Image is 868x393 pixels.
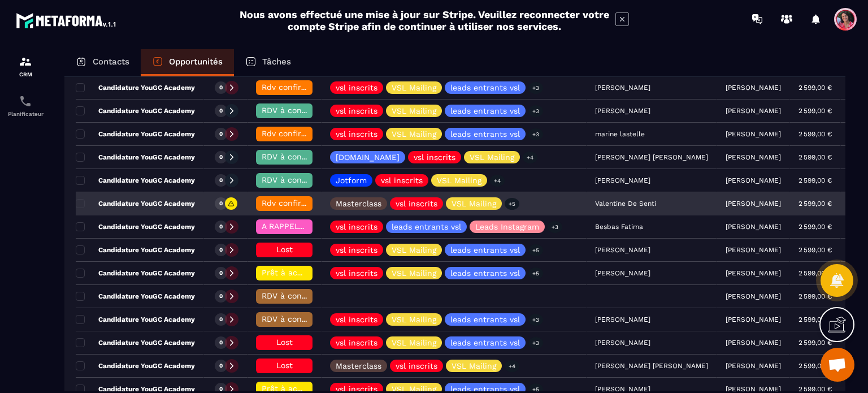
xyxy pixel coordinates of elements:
p: [PERSON_NAME] [726,107,781,115]
p: +5 [528,244,543,256]
p: VSL Mailing [392,269,436,277]
p: VSL Mailing [470,153,514,161]
a: Opportunités [141,49,234,76]
p: +4 [490,175,505,187]
img: formation [19,55,32,68]
p: 2 599,00 € [798,362,832,370]
p: [PERSON_NAME] [726,223,781,231]
a: Contacts [64,49,141,76]
p: [PERSON_NAME] [726,200,781,208]
p: Candidature YouGC Academy [76,292,195,301]
p: [PERSON_NAME] [726,246,781,254]
p: vsl inscrits [336,84,377,92]
p: Contacts [93,57,129,67]
p: [PERSON_NAME] [726,362,781,370]
p: leads entrants vsl [450,316,520,323]
p: Candidature YouGC Academy [76,176,195,185]
a: Tâches [234,49,302,76]
p: VSL Mailing [392,316,436,323]
p: 2 599,00 € [798,84,832,92]
p: 0 [219,269,223,277]
p: vsl inscrits [336,316,377,323]
h2: Nous avons effectué une mise à jour sur Stripe. Veuillez reconnecter votre compte Stripe afin de ... [239,8,610,32]
p: 2 599,00 € [798,292,832,300]
p: VSL Mailing [392,107,436,115]
p: [PERSON_NAME] [726,316,781,323]
p: +4 [523,152,537,163]
p: CRM [3,71,48,77]
p: vsl inscrits [336,130,377,138]
p: 0 [219,153,223,161]
p: +3 [528,105,543,117]
p: +3 [528,337,543,349]
p: [DOMAIN_NAME] [336,153,400,161]
p: +4 [505,360,519,372]
p: Leads Instagram [475,223,539,231]
p: [PERSON_NAME] [726,339,781,347]
p: VSL Mailing [392,84,436,92]
p: vsl inscrits [381,176,423,184]
p: vsl inscrits [336,385,377,393]
p: 0 [219,292,223,300]
p: Tâches [262,57,291,67]
p: Jotform [336,176,367,184]
p: 0 [219,223,223,231]
p: +3 [528,314,543,326]
span: RDV à conf. A RAPPELER [262,314,357,323]
p: 0 [219,130,223,138]
p: leads entrants vsl [450,130,520,138]
p: vsl inscrits [336,246,377,254]
p: vsl inscrits [414,153,455,161]
p: Candidature YouGC Academy [76,269,195,278]
p: Candidature YouGC Academy [76,338,195,347]
span: Lost [276,338,293,347]
p: VSL Mailing [392,339,436,347]
p: [PERSON_NAME] [726,292,781,300]
p: 0 [219,385,223,393]
p: [PERSON_NAME] [726,84,781,92]
span: Rdv confirmé ✅ [262,83,325,92]
p: 0 [219,339,223,347]
p: [PERSON_NAME] [726,130,781,138]
p: vsl inscrits [336,269,377,277]
p: 2 599,00 € [798,130,832,138]
p: [PERSON_NAME] [726,153,781,161]
p: VSL Mailing [392,246,436,254]
p: VSL Mailing [392,385,436,393]
p: Candidature YouGC Academy [76,315,195,324]
p: 2 599,00 € [798,107,832,115]
p: 2 599,00 € [798,246,832,254]
span: RDV à confimer ❓ [262,106,335,115]
p: 0 [219,84,223,92]
p: +3 [528,128,543,140]
p: vsl inscrits [336,223,377,231]
p: leads entrants vsl [450,246,520,254]
p: +5 [505,198,519,210]
p: Candidature YouGC Academy [76,199,195,208]
p: +3 [528,82,543,94]
p: +3 [548,221,562,233]
p: Candidature YouGC Academy [76,361,195,370]
p: Masterclass [336,362,381,370]
span: RDV à confimer ❓ [262,175,335,184]
p: VSL Mailing [452,200,496,208]
p: leads entrants vsl [450,107,520,115]
p: vsl inscrits [396,362,437,370]
span: Lost [276,245,293,254]
p: 0 [219,200,223,208]
p: Candidature YouGC Academy [76,222,195,231]
p: 2 599,00 € [798,153,832,161]
p: Opportunités [169,57,223,67]
p: 2 599,00 € [798,316,832,323]
p: 0 [219,176,223,184]
p: 0 [219,316,223,323]
p: Candidature YouGC Academy [76,83,195,92]
span: RDV à conf. A RAPPELER [262,291,357,300]
p: [PERSON_NAME] [726,269,781,277]
span: Rdv confirmé ✅ [262,198,325,208]
p: 2 599,00 € [798,176,832,184]
a: schedulerschedulerPlanificateur [3,86,48,126]
p: leads entrants vsl [450,339,520,347]
p: VSL Mailing [452,362,496,370]
p: 0 [219,107,223,115]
